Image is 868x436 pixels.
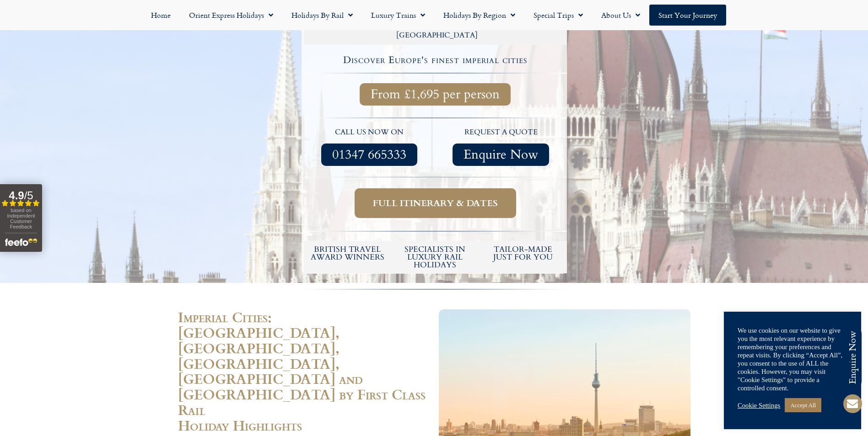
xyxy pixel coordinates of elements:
[282,5,362,26] a: Holidays by Rail
[453,144,549,166] a: Enquire Now
[305,55,566,65] h4: Discover Europe's finest imperial cities
[355,188,516,218] a: Full itinerary & dates
[592,5,649,26] a: About Us
[440,127,562,138] p: request a quote
[321,144,417,166] a: 01347 665333
[434,5,524,26] a: Holidays by Region
[5,5,863,26] nav: Menu
[649,5,726,26] a: Start your Journey
[373,197,498,209] span: Full itinerary & dates
[396,245,474,269] h6: Specialists in luxury rail holidays
[464,149,538,160] span: Enquire Now
[785,398,821,412] a: Accept All
[360,83,511,106] a: From £1,695 per person
[332,149,406,160] span: 01347 665333
[178,418,430,433] h2: Holiday Highlights
[308,245,387,261] h5: British Travel Award winners
[371,89,500,100] span: From £1,695 per person
[524,5,592,26] a: Special Trips
[180,5,282,26] a: Orient Express Holidays
[484,245,562,261] h5: tailor-made just for you
[178,309,430,417] h2: Imperial Cities: [GEOGRAPHIC_DATA], [GEOGRAPHIC_DATA], [GEOGRAPHIC_DATA], [GEOGRAPHIC_DATA] and [...
[738,326,847,392] div: We use cookies on our website to give you the most relevant experience by remembering your prefer...
[362,5,434,26] a: Luxury Trains
[308,127,431,138] p: call us now on
[738,401,780,409] a: Cookie Settings
[142,5,180,26] a: Home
